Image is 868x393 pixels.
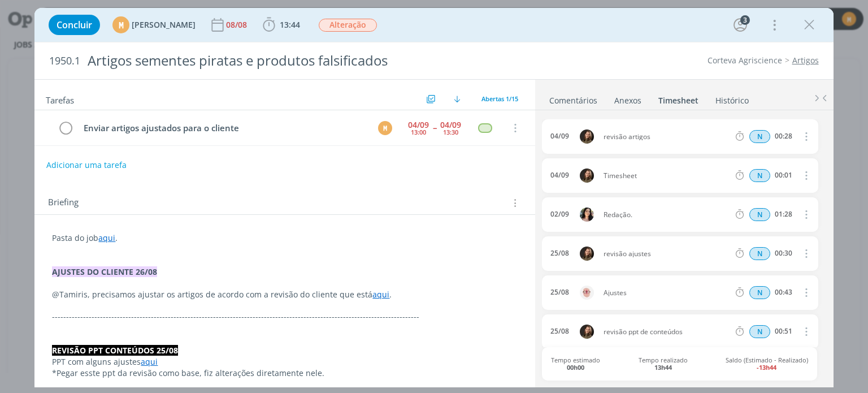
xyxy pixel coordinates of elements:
span: Briefing [48,196,79,210]
button: Concluir [49,15,100,35]
a: Histórico [715,90,749,106]
span: Tarefas [46,92,74,106]
span: [PERSON_NAME] [132,21,196,29]
a: Comentários [549,90,598,106]
b: 13h44 [654,363,672,372]
a: Artigos [792,55,819,66]
div: 00:01 [775,171,792,179]
div: 00:43 [775,288,792,296]
div: Horas normais [749,169,770,182]
a: aqui [98,232,115,243]
span: N [749,286,770,299]
strong: REVISÃO PPT CONTEÚDOS 25/08 [52,345,178,356]
div: 04/09 [550,171,569,179]
span: N [749,208,770,221]
div: Horas normais [749,208,770,221]
a: Timesheet [658,90,699,106]
p: @Tamiris, precisamos ajustar os artigos de acordo com a revisão do cliente que está . [52,289,517,300]
span: revisão artigos [599,133,734,140]
span: 1950.1 [49,55,80,67]
span: Tempo realizado [639,356,688,371]
div: M [378,121,392,135]
p: -------------------------------------------------------------------------------------------------... [52,311,517,322]
button: M[PERSON_NAME] [112,16,196,33]
span: N [749,325,770,338]
span: N [749,169,770,182]
button: Alteração [318,18,377,32]
div: dialog [34,8,833,387]
div: Enviar artigos ajustados para o cliente [79,121,367,135]
a: aqui [141,356,158,367]
div: 25/08 [550,327,569,335]
button: Adicionar uma tarefa [46,155,127,175]
span: Tempo estimado [551,356,600,371]
div: Artigos sementes piratas e produtos falsificados [83,47,493,75]
div: 25/08 [550,288,569,296]
span: Timesheet [599,172,734,179]
div: 13:00 [411,129,426,135]
p: PPT com alguns ajustes [52,356,517,368]
div: 13:30 [443,129,458,135]
div: Horas normais [749,247,770,260]
div: Anexos [614,95,641,106]
div: 02/09 [550,210,569,218]
div: 01:28 [775,210,792,218]
span: 13:44 [280,19,300,30]
span: -- [433,124,436,132]
p: Pasta do job . [52,232,517,244]
span: Redação. [599,211,734,218]
img: J [580,325,594,339]
div: 3 [740,15,750,25]
button: 13:44 [260,16,303,34]
div: 04/09 [440,121,461,129]
span: revisão ajustes [599,251,734,257]
span: Alteração [319,19,377,32]
img: arrow-down.svg [454,96,461,102]
span: Saldo (Estimado - Realizado) [726,356,808,371]
b: -13h44 [757,363,776,372]
span: Ajustes [599,290,734,296]
div: 25/08 [550,249,569,257]
span: Concluir [57,20,92,29]
div: 00:51 [775,327,792,335]
div: 08/08 [226,21,249,29]
span: Abertas 1/15 [481,94,518,103]
img: J [580,169,594,183]
div: M [112,16,129,33]
button: M [377,119,394,136]
span: N [749,130,770,143]
p: *Pegar esste ppt da revisão como base, fiz alterações diretamente nele. [52,368,517,379]
strong: AJUSTES DO CLIENTE 26/08 [52,266,157,277]
span: revisão ppt de conteúdos [599,329,734,335]
div: Horas normais [749,286,770,299]
b: 00h00 [567,363,584,372]
img: A [580,286,594,300]
div: 00:28 [775,132,792,140]
img: T [580,208,594,222]
div: 00:30 [775,249,792,257]
img: J [580,129,594,144]
div: Horas normais [749,130,770,143]
div: 04/09 [550,132,569,140]
span: N [749,247,770,260]
a: aqui [372,289,389,300]
div: 04/09 [408,121,429,129]
img: J [580,247,594,261]
button: 3 [731,16,749,34]
a: Corteva Agriscience [708,55,782,66]
div: Horas normais [749,325,770,338]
